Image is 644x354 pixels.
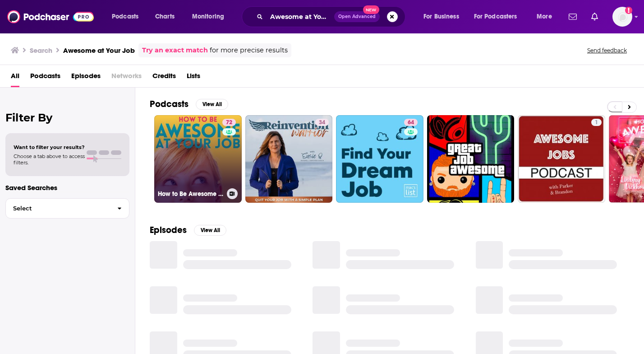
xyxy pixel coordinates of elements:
[194,225,226,236] button: View All
[595,118,598,127] span: 1
[245,115,333,203] a: 34
[625,7,632,14] svg: Add a profile image
[63,46,135,55] h3: Awesome at Your Job
[226,118,232,127] span: 72
[14,144,85,150] span: Want to filter your results?
[150,98,228,110] a: PodcastsView All
[150,224,187,236] h2: Episodes
[154,115,242,203] a: 72How to Be Awesome at Your Job
[158,190,223,198] h3: How to Be Awesome at Your Job
[222,119,236,126] a: 72
[186,9,236,24] button: open menu
[319,118,325,127] span: 34
[111,69,142,87] span: Networks
[150,98,189,110] h2: Podcasts
[30,46,52,55] h3: Search
[468,9,530,24] button: open menu
[6,205,110,211] span: Select
[142,45,208,56] a: Try an exact match
[196,99,228,110] button: View All
[30,69,60,87] a: Podcasts
[423,10,459,23] span: For Business
[591,119,602,126] a: 1
[612,7,632,27] span: Logged in as megcassidy
[612,7,632,27] button: Show profile menu
[5,198,129,219] button: Select
[518,115,605,203] a: 1
[404,119,418,126] a: 64
[336,115,423,203] a: 64
[71,69,101,87] a: Episodes
[334,11,380,22] button: Open AdvancedNew
[149,9,180,24] a: Charts
[537,10,552,23] span: More
[5,111,129,124] h2: Filter By
[112,10,138,23] span: Podcasts
[474,10,517,23] span: For Podcasters
[152,69,176,87] a: Credits
[363,5,379,14] span: New
[11,69,19,87] a: All
[187,69,200,87] a: Lists
[150,224,226,236] a: EpisodesView All
[5,183,129,192] p: Saved Searches
[530,9,563,24] button: open menu
[584,47,630,54] button: Send feedback
[7,8,94,25] img: Podchaser - Follow, Share and Rate Podcasts
[267,9,334,24] input: Search podcasts, credits, & more...
[210,45,288,56] span: for more precise results
[588,9,602,24] a: Show notifications dropdown
[14,153,85,166] span: Choose a tab above to access filters.
[250,6,414,27] div: Search podcasts, credits, & more...
[315,119,329,126] a: 34
[417,9,470,24] button: open menu
[192,10,224,23] span: Monitoring
[408,118,414,127] span: 64
[565,9,580,24] a: Show notifications dropdown
[338,14,376,19] span: Open Advanced
[106,9,150,24] button: open menu
[612,7,632,27] img: User Profile
[155,10,175,23] span: Charts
